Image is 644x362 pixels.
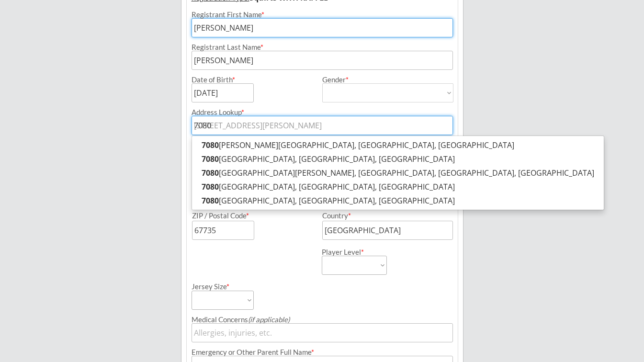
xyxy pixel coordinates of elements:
div: ZIP / Postal Code [192,212,314,219]
strong: 7080 [202,154,219,164]
strong: 7080 [202,168,219,178]
div: Registrant First Name [192,11,453,18]
p: [GEOGRAPHIC_DATA], [GEOGRAPHIC_DATA], [GEOGRAPHIC_DATA] [192,152,604,166]
div: Country [322,212,441,219]
strong: 7080 [202,140,219,150]
div: Date of Birth [192,76,241,83]
strong: 7080 [202,181,219,192]
input: Allergies, injuries, etc. [192,323,453,342]
div: Address Lookup [192,109,453,116]
p: [GEOGRAPHIC_DATA], [GEOGRAPHIC_DATA], [GEOGRAPHIC_DATA] [192,194,604,208]
em: (if applicable) [248,315,290,324]
div: Emergency or Other Parent Full Name [192,349,453,356]
div: Jersey Size [192,283,241,290]
strong: 7080 [202,195,219,206]
p: [GEOGRAPHIC_DATA], [GEOGRAPHIC_DATA], [GEOGRAPHIC_DATA] [192,180,604,194]
div: Registrant Last Name [192,44,453,51]
input: Street, City, Province/State [192,116,453,135]
p: [GEOGRAPHIC_DATA][PERSON_NAME], [GEOGRAPHIC_DATA], [GEOGRAPHIC_DATA], [GEOGRAPHIC_DATA] [192,166,604,180]
p: [PERSON_NAME][GEOGRAPHIC_DATA], [GEOGRAPHIC_DATA], [GEOGRAPHIC_DATA] [192,138,604,152]
div: Medical Concerns [192,316,453,323]
div: Player Level [322,249,387,256]
div: Gender [322,76,453,83]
